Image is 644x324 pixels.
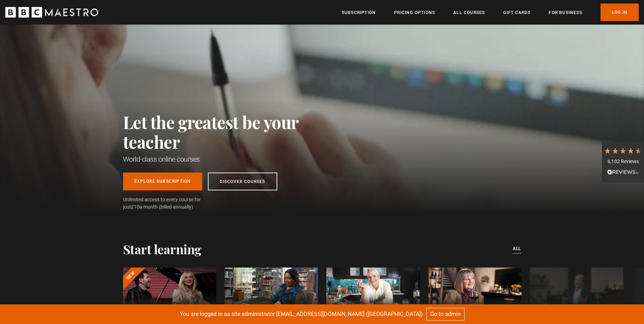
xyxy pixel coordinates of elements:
div: Read All Reviews [604,169,642,177]
h2: Let the greatest be your teacher [123,112,330,151]
svg: BBC Maestro [5,7,98,18]
div: 6,102 ReviewsRead All Reviews [602,142,644,182]
div: 4.7 Stars [604,147,642,155]
a: Food & Drink [428,268,522,320]
a: Wellness & Lifestyle [326,268,420,320]
h2: Start learning [123,242,202,256]
div: 6,102 Reviews [604,158,642,165]
a: All [513,245,521,253]
a: Personal Development [530,268,623,320]
a: Discover Courses [208,173,277,190]
nav: Primary [342,4,639,21]
a: Subscription [342,9,376,16]
a: Explore Subscription [123,173,202,190]
span: Unlimited access to every course for just a month (billed annually) [123,196,218,211]
a: Writing [225,268,318,320]
span: £10 [131,204,140,210]
a: All Courses [453,9,485,16]
a: Pricing Options [394,9,435,16]
a: New New Releases [123,268,216,320]
a: Gift Cards [503,9,530,16]
a: For business [549,9,582,16]
img: REVIEWS.io [607,169,639,174]
h1: World-class online courses [123,154,330,164]
a: Log In [601,4,639,21]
